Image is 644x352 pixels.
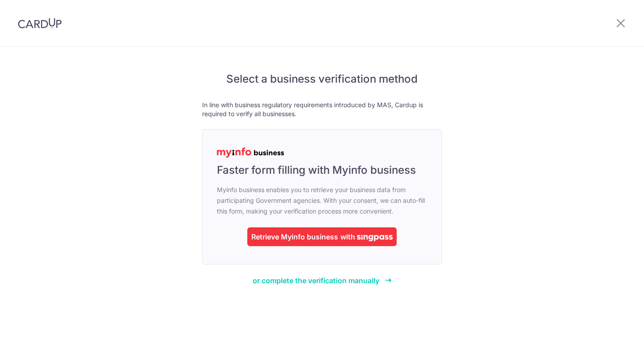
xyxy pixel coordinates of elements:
a: Faster form filling with Myinfo business Myinfo business enables you to retrieve your business da... [202,129,442,264]
img: MyInfoLogo [217,147,284,158]
span: Faster form filling with Myinfo business [217,163,416,177]
span: Myinfo business enables you to retrieve your business data from participating Government agencies... [217,184,427,217]
img: singpass [357,235,393,241]
img: CardUp [18,18,62,29]
span: or complete the verification manually [253,276,379,285]
a: or complete the verification manually [253,275,392,286]
div: Retrieve Myinfo business [251,231,338,242]
p: In line with business regulatory requirements introduced by MAS, Cardup is required to verify all... [202,101,442,118]
h5: Select a business verification method [202,72,442,86]
span: with [340,232,355,241]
